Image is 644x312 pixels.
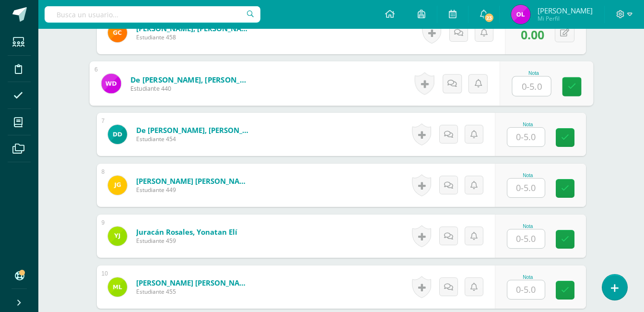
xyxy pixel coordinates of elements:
[108,23,127,42] img: 57998d75adea45fc4fbd6ab22e182185.png
[108,227,127,246] img: 072d3f495dc2ed4204a4d8323776e664.png
[108,125,127,144] img: a4296a928747895cef6c28af08fc6b9b.png
[521,26,544,43] span: 0.00
[507,179,545,197] input: 0-5.0
[507,173,549,178] div: Nota
[507,229,545,248] input: 0-5.0
[507,122,549,127] div: Nota
[108,277,127,297] img: 07475918da65f331565341dc1a7f38b7.png
[130,74,248,84] a: de [PERSON_NAME], [PERSON_NAME]
[45,6,260,23] input: Busca un usuario...
[130,84,248,93] span: Estudiante 440
[136,125,251,135] a: de [PERSON_NAME], [PERSON_NAME]
[108,176,127,195] img: 180186b5f10d73dc54fa35db3a951d42.png
[136,186,251,194] span: Estudiante 449
[101,73,121,93] img: cce09296c1f28471503743064f02e75f.png
[507,275,549,280] div: Nota
[136,288,251,296] span: Estudiante 455
[538,14,593,23] span: Mi Perfil
[512,71,555,76] div: Nota
[484,12,494,23] span: 23
[507,224,549,229] div: Nota
[511,5,530,24] img: 443cebf6bb9f7683c39c149316ce9694.png
[136,237,237,245] span: Estudiante 459
[512,77,550,96] input: 0-5.0
[507,280,545,299] input: 0-5.0
[136,176,251,186] a: [PERSON_NAME] [PERSON_NAME]
[136,227,237,237] a: Juracán Rosales, Yonatan Elí
[136,135,251,143] span: Estudiante 454
[538,6,593,15] span: [PERSON_NAME]
[136,278,251,288] a: [PERSON_NAME] [PERSON_NAME]
[507,128,545,146] input: 0-5.0
[136,33,251,41] span: Estudiante 458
